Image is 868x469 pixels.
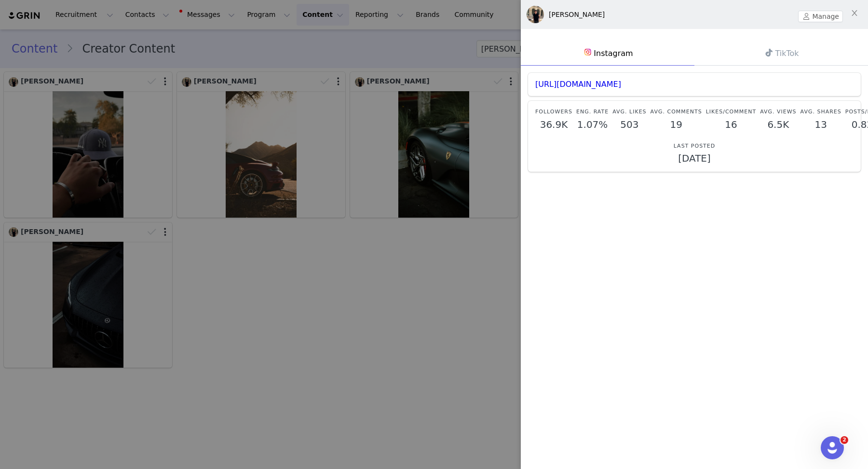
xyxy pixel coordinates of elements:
[851,9,858,17] i: icon: close
[694,41,868,66] a: TikTok
[821,436,844,459] iframe: Intercom live chat
[706,119,756,131] p: 16
[584,48,592,56] img: instagram.svg
[535,152,854,165] p: [DATE]
[760,119,796,131] p: 6.5K
[651,108,702,116] p: Avg. Comments
[527,6,544,23] img: Sam Dennington
[521,41,694,66] a: Instagram
[535,119,572,131] p: 36.9K
[535,108,572,116] p: Followers
[576,119,609,131] p: 1.07%
[535,142,854,151] p: Last Posted
[841,436,848,444] span: 2
[535,80,621,89] a: [URL][DOMAIN_NAME]
[612,108,646,116] p: Avg. Likes
[800,108,841,116] p: Avg. Shares
[800,119,841,131] p: 13
[706,108,756,116] p: Likes/Comment
[760,108,796,116] p: Avg. Views
[798,11,843,22] button: Manage
[549,10,605,20] div: [PERSON_NAME]
[576,108,609,116] p: Eng. Rate
[612,119,646,131] p: 503
[651,119,702,131] p: 19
